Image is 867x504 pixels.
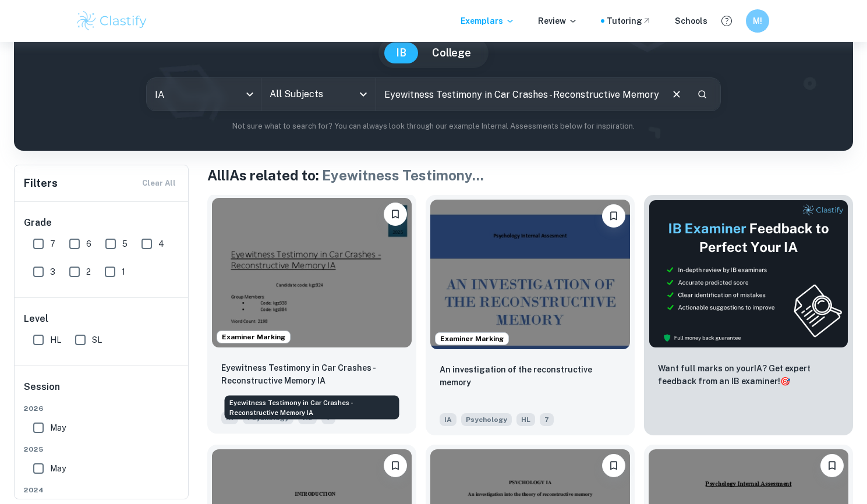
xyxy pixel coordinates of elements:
[24,403,180,414] span: 2026
[384,42,418,63] button: IB
[322,167,484,183] span: Eyewitness Testimony ...
[516,413,535,426] span: HL
[538,15,578,27] p: Review
[602,454,625,477] button: Bookmark
[23,120,844,132] p: Not sure what to search for? You can always look through our example Internal Assessments below f...
[461,15,515,27] p: Exemplars
[384,454,407,477] button: Bookmark
[780,377,790,386] span: 🎯
[666,83,688,105] button: Clear
[50,265,55,278] span: 3
[207,165,853,186] h1: All IAs related to:
[50,462,66,475] span: May
[751,15,764,27] h6: M!
[384,203,407,226] button: Bookmark
[426,195,635,435] a: Examiner MarkingBookmarkAn investigation of the reconstructive memoryIAPsychologyHL7
[24,380,180,403] h6: Session
[92,333,102,346] span: SL
[122,265,125,278] span: 1
[86,237,91,250] span: 6
[207,195,416,435] a: Examiner MarkingBookmarkEyewitness Testimony in Car Crashes - Reconstructive Memory IAIAPsycholog...
[86,265,91,278] span: 2
[602,204,625,228] button: Bookmark
[217,332,290,342] span: Examiner Marking
[24,485,180,495] span: 2024
[50,237,55,250] span: 7
[75,9,149,33] img: Clastify logo
[717,11,737,31] button: Help and Feedback
[746,9,769,33] button: M!
[50,333,61,346] span: HL
[820,454,844,477] button: Bookmark
[158,237,164,250] span: 4
[658,362,839,388] p: Want full marks on your IA ? Get expert feedback from an IB examiner!
[436,333,508,344] span: Examiner Marking
[24,175,58,191] h6: Filters
[221,411,238,424] span: IA
[24,444,180,455] span: 2025
[649,200,848,348] img: Thumbnail
[122,237,128,250] span: 5
[376,78,661,111] input: E.g. player arrangements, enthalpy of combustion, analysis of a big city...
[540,413,554,426] span: 7
[212,198,412,347] img: Psychology IA example thumbnail: Eyewitness Testimony in Car Crashes - Re
[692,84,712,104] button: Search
[221,361,402,387] p: Eyewitness Testimony in Car Crashes - Reconstructive Memory IA
[225,396,399,420] div: Eyewitness Testimony in Car Crashes - Reconstructive Memory IA
[50,421,66,434] span: May
[24,312,180,326] h6: Level
[440,363,621,389] p: An investigation of the reconstructive memory
[644,195,853,435] a: ThumbnailWant full marks on yourIA? Get expert feedback from an IB examiner!
[430,200,630,349] img: Psychology IA example thumbnail: An investigation of the reconstructive m
[440,413,456,426] span: IA
[607,15,652,27] a: Tutoring
[147,78,261,111] div: IA
[675,15,707,27] a: Schools
[355,86,371,102] button: Open
[420,42,483,63] button: College
[24,216,180,230] h6: Grade
[461,413,512,426] span: Psychology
